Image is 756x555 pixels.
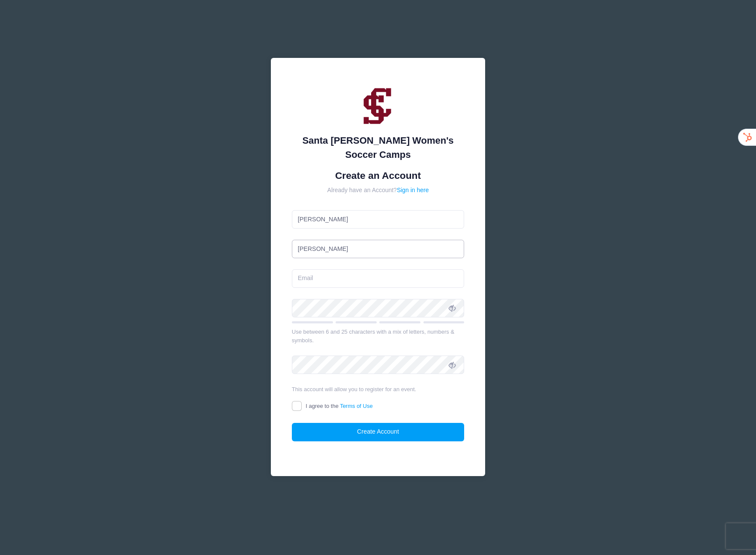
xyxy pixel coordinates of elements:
div: This account will allow you to register for an event. [292,385,465,394]
input: First Name [292,210,465,229]
input: Email [292,269,465,288]
div: Already have an Account? [292,186,465,195]
a: Terms of Use [340,403,373,409]
img: Santa Clara Women's Soccer Camps [352,79,404,130]
h1: Create an Account [292,170,465,181]
input: I agree to theTerms of Use [292,401,302,411]
input: Last Name [292,240,465,258]
span: I agree to the [306,403,372,409]
div: Use between 6 and 25 characters with a mix of letters, numbers & symbols. [292,328,465,344]
a: Sign in here [397,187,429,193]
button: Create Account [292,423,465,441]
div: Santa [PERSON_NAME] Women's Soccer Camps [292,133,465,162]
